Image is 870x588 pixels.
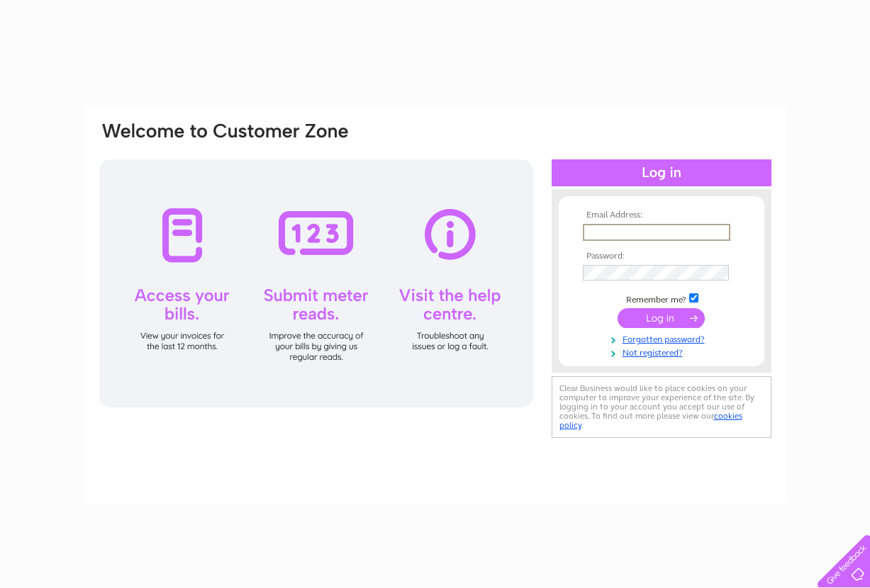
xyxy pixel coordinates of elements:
[552,376,771,438] div: Clear Business would like to place cookies on your computer to improve your experience of the sit...
[579,251,744,261] th: Password:
[579,210,744,220] th: Email Address:
[579,291,744,305] td: Remember me?
[583,332,744,345] a: Forgotten password?
[583,345,744,358] a: Not registered?
[559,411,742,430] a: cookies policy
[618,308,705,328] input: Submit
